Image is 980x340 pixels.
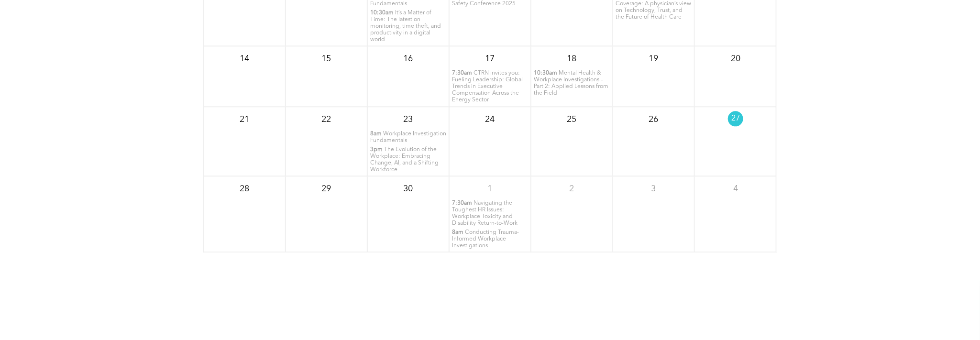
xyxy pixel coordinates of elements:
span: 10:30am [370,10,394,16]
p: 19 [645,50,662,67]
p: 16 [399,50,417,67]
span: 7:30am [452,70,472,77]
p: 21 [236,111,253,128]
p: 24 [481,111,498,128]
span: 3pm [370,146,383,153]
p: 17 [481,50,498,67]
span: Mental Health & Workplace Investigations – Part 2: Applied Lessons from the Field [534,70,608,96]
p: 18 [563,50,581,67]
span: The Evolution of the Workplace: Embracing Change, AI, and a Shifting Workforce [370,147,439,173]
span: 7:30am [452,200,472,207]
p: 22 [318,111,335,128]
p: 26 [645,111,662,128]
span: It’s a Matter of Time: The latest on monitoring, time theft, and productivity in a digital world [370,10,441,43]
p: 25 [563,111,581,128]
p: 30 [399,180,417,197]
p: 28 [236,180,253,197]
p: 2 [563,180,581,197]
span: 8am [452,229,463,236]
span: 8am [370,131,382,137]
span: 10:30am [534,70,557,77]
p: 29 [318,180,335,197]
p: 3 [645,180,662,197]
p: 1 [481,180,498,197]
p: 15 [318,50,335,67]
p: 14 [236,50,253,67]
p: 20 [727,50,744,67]
span: Conducting Trauma-Informed Workplace Investigations [452,230,519,249]
p: 23 [399,111,417,128]
p: 27 [728,111,743,126]
p: 4 [727,180,744,197]
span: CTRN invites you: Fueling Leadership: Global Trends in Executive Compensation Across the Energy S... [452,70,523,103]
span: Workplace Investigation Fundamentals [370,131,446,143]
span: Navigating the Toughest HR Issues: Workplace Toxicity and Disability Return-to-Work [452,200,518,226]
